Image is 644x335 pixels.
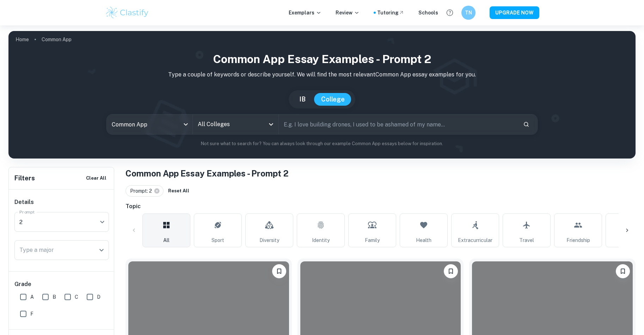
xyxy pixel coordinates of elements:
[97,293,100,301] span: D
[464,9,472,17] h6: TN
[30,293,34,301] span: A
[97,245,106,255] button: Open
[272,264,286,278] button: Bookmark
[418,9,438,17] a: Schools
[444,7,456,19] button: Help and Feedback
[289,9,321,17] p: Exemplars
[444,264,458,278] button: Bookmark
[8,31,636,159] img: profile cover
[416,236,431,244] span: Health
[520,118,532,130] button: Search
[336,9,360,17] p: Review
[490,6,539,19] button: UPGRADE NOW
[266,119,276,129] button: Open
[14,198,109,206] h6: Details
[314,93,352,106] button: College
[16,35,29,44] a: Home
[312,236,330,244] span: Identity
[14,70,630,79] p: Type a couple of keywords or describe yourself. We will find the most relevant Common App essay e...
[163,236,170,244] span: All
[125,185,164,197] div: Prompt: 2
[107,114,192,134] div: Common App
[14,212,104,232] div: 2
[14,173,35,183] h6: Filters
[30,310,33,318] span: F
[461,6,476,20] button: TN
[519,236,534,244] span: Travel
[14,51,630,68] h1: Common App Essay Examples - Prompt 2
[211,236,224,244] span: Sport
[19,209,35,215] label: Prompt
[130,187,155,195] span: Prompt: 2
[616,264,630,278] button: Bookmark
[42,36,72,43] p: Common App
[84,173,108,184] button: Clear All
[566,236,590,244] span: Friendship
[75,293,78,301] span: C
[292,93,313,106] button: IB
[279,114,517,134] input: E.g. I love building drones, I used to be ashamed of my name...
[365,236,380,244] span: Family
[259,236,279,244] span: Diversity
[14,280,109,289] h6: Grade
[166,186,191,196] button: Reset All
[125,202,636,211] h6: Topic
[53,293,56,301] span: B
[458,236,492,244] span: Extracurricular
[377,9,404,17] a: Tutoring
[14,140,630,147] p: Not sure what to search for? You can always look through our example Common App essays below for ...
[105,6,150,20] img: Clastify logo
[125,167,636,180] h1: Common App Essay Examples - Prompt 2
